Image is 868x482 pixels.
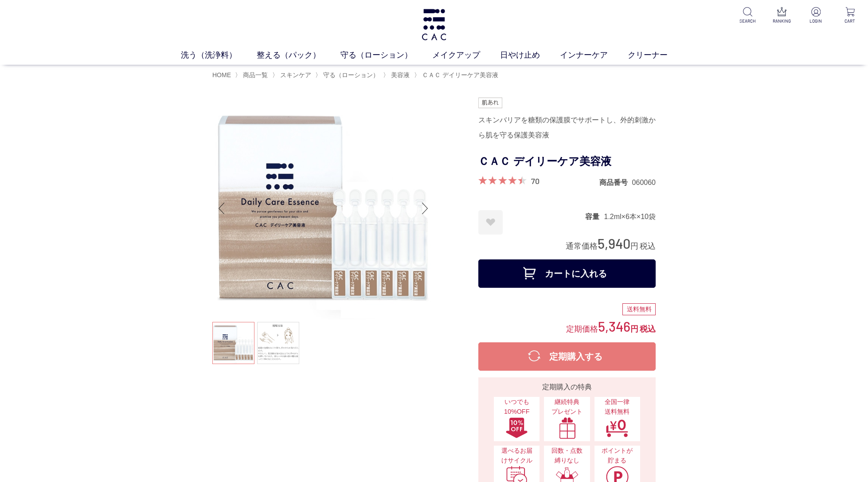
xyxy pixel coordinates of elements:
img: ＣＡＣ デイリーケア美容液 [212,98,434,319]
span: ＣＡＣ デイリーケア美容液 [422,71,498,78]
div: 定期購入の特典 [482,382,652,392]
a: 美容液 [389,71,410,78]
a: CART [839,7,861,24]
li: 〉 [272,71,313,79]
img: logo [420,9,448,40]
p: RANKING [771,18,793,24]
li: 〉 [383,71,412,79]
li: 〉 [414,71,500,79]
span: 商品一覧 [243,71,268,78]
a: クリーナー [628,49,688,61]
span: 円 [630,325,638,333]
li: 〉 [315,71,381,79]
p: SEARCH [737,18,759,24]
img: 全国一律送料無料 [606,417,629,439]
a: 商品一覧 [241,71,268,78]
button: 定期購入する [478,342,656,371]
img: 継続特典プレゼント [555,417,579,439]
img: いつでも10%OFF [505,417,528,439]
div: 送料無料 [622,303,656,316]
div: Previous slide [212,191,230,226]
a: RANKING [771,7,793,24]
span: 全国一律 送料無料 [599,397,636,416]
h1: ＣＡＣ デイリーケア美容液 [478,152,656,172]
span: ポイントが貯まる [599,446,636,465]
span: 通常価格 [566,242,598,251]
dd: 060060 [632,178,656,187]
a: 70 [531,176,540,186]
dt: 容量 [585,212,604,221]
span: 円 [630,242,638,251]
a: スキンケア [278,71,311,78]
span: 5,940 [598,235,630,251]
p: CART [839,18,861,24]
a: お気に入りに登録する [478,210,503,235]
button: カートに入れる [478,259,656,288]
span: 税込 [640,325,656,333]
a: 整える（パック） [257,49,340,61]
a: HOME [212,71,231,78]
img: 肌あれ [478,98,502,108]
span: いつでも10%OFF [498,397,535,416]
a: 守る（ローション） [340,49,432,61]
a: LOGIN [805,7,827,24]
span: 選べるお届けサイクル [498,446,535,465]
div: スキンバリアを糖類の保護膜でサポートし、外的刺激から肌を守る保護美容液 [478,113,656,143]
a: SEARCH [737,7,759,24]
span: 税込 [640,242,656,251]
div: Next slide [416,191,434,226]
a: 守る（ローション） [321,71,379,78]
a: ＣＡＣ デイリーケア美容液 [420,71,498,78]
span: スキンケア [280,71,311,78]
dd: 1.2ml×6本×10袋 [604,212,656,221]
span: 美容液 [391,71,410,78]
span: 定期価格 [566,324,598,333]
p: LOGIN [805,18,827,24]
a: 日やけ止め [500,49,560,61]
a: 洗う（洗浄料） [181,49,257,61]
dt: 商品番号 [599,178,632,187]
a: インナーケア [560,49,628,61]
span: 5,346 [598,318,630,334]
li: 〉 [235,71,270,79]
span: 継続特典 プレゼント [548,397,585,416]
span: 回数・点数縛りなし [548,446,585,465]
a: メイクアップ [432,49,500,61]
span: 守る（ローション） [323,71,379,78]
